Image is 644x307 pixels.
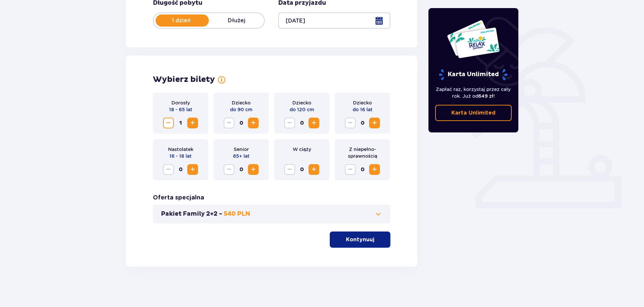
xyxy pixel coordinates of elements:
[357,118,368,128] span: 0
[153,74,215,85] h2: Wybierz bilety
[296,164,307,175] span: 0
[284,118,295,128] button: Zmniejsz
[236,118,247,128] span: 0
[330,232,390,248] button: Kontynuuj
[435,105,512,121] a: Karta Unlimited
[233,153,250,159] p: 65+ lat
[232,99,251,106] p: Dziecko
[284,164,295,175] button: Zmniejsz
[153,194,204,202] h3: Oferta specjalna
[168,146,193,153] p: Nastolatek
[187,118,198,128] button: Zwiększ
[163,118,174,128] button: Zmniejsz
[224,164,234,175] button: Zmniejsz
[163,164,174,175] button: Zmniejsz
[224,210,250,218] p: 540 PLN
[290,106,314,113] p: do 120 cm
[369,164,380,175] button: Zwiększ
[478,93,493,99] span: 649 zł
[293,146,311,153] p: W ciąży
[438,69,508,81] p: Karta Unlimited
[224,118,234,128] button: Zmniejsz
[154,17,209,24] p: 1 dzień
[369,118,380,128] button: Zwiększ
[357,164,368,175] span: 0
[447,20,500,59] img: Dwie karty całoroczne do Suntago z napisem 'UNLIMITED RELAX', na białym tle z tropikalnymi liśćmi...
[169,106,192,113] p: 18 - 65 lat
[309,118,319,128] button: Zwiększ
[451,109,495,117] p: Karta Unlimited
[175,164,186,175] span: 0
[230,106,252,113] p: do 90 cm
[346,236,374,243] p: Kontynuuj
[169,153,192,159] p: 16 - 18 lat
[353,99,372,106] p: Dziecko
[161,210,382,218] button: Pakiet Family 2+2 -540 PLN
[161,210,222,218] p: Pakiet Family 2+2 -
[345,164,356,175] button: Zmniejsz
[234,146,249,153] p: Senior
[345,118,356,128] button: Zmniejsz
[353,106,373,113] p: do 16 lat
[309,164,319,175] button: Zwiększ
[171,99,190,106] p: Dorosły
[187,164,198,175] button: Zwiększ
[248,164,259,175] button: Zwiększ
[296,118,307,128] span: 0
[292,99,311,106] p: Dziecko
[248,118,259,128] button: Zwiększ
[236,164,247,175] span: 0
[340,146,385,159] p: Z niepełno­sprawnością
[435,86,512,99] p: Zapłać raz, korzystaj przez cały rok. Już od !
[175,118,186,128] span: 1
[209,17,264,24] p: Dłużej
